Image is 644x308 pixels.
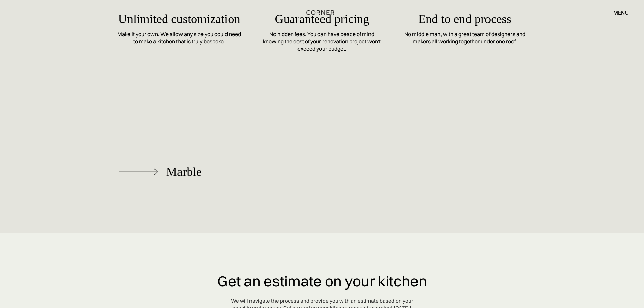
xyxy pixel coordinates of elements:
div: menu [606,7,629,18]
div: No middle man, with a great team of designers and makers all working together under one roof. [402,31,527,45]
a: home [299,8,345,17]
div: menu [613,10,629,15]
div: No hidden fees. You can have peace of mind knowing the cost of your renovation project won't exce... [260,31,385,53]
div: Make it your own. We allow any size you could need to make a kitchen that is truly bespoke. [117,31,242,45]
div: Marble [166,165,202,179]
h3: Get an estimate on your kitchen [217,273,427,289]
a: Marble [119,147,228,191]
